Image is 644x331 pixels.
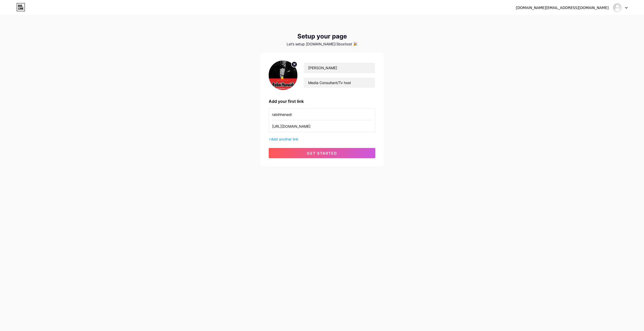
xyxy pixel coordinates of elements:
div: [DOMAIN_NAME][EMAIL_ADDRESS][DOMAIN_NAME] [516,5,609,11]
input: URL (https://instagram.com/yourname) [272,121,372,132]
input: bio [304,78,375,88]
div: Let’s setup [DOMAIN_NAME]/3boxhost 🎉 [260,42,384,46]
span: Add another link [271,137,298,141]
img: 3box host [612,3,622,13]
img: profile pic [269,61,297,90]
input: Your name [304,63,375,73]
button: get started [269,148,375,158]
input: Link name (My Instagram) [272,109,372,120]
span: get started [307,151,337,155]
div: Add your first link [269,98,375,104]
div: Setup your page [260,33,384,40]
div: + [269,136,375,142]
